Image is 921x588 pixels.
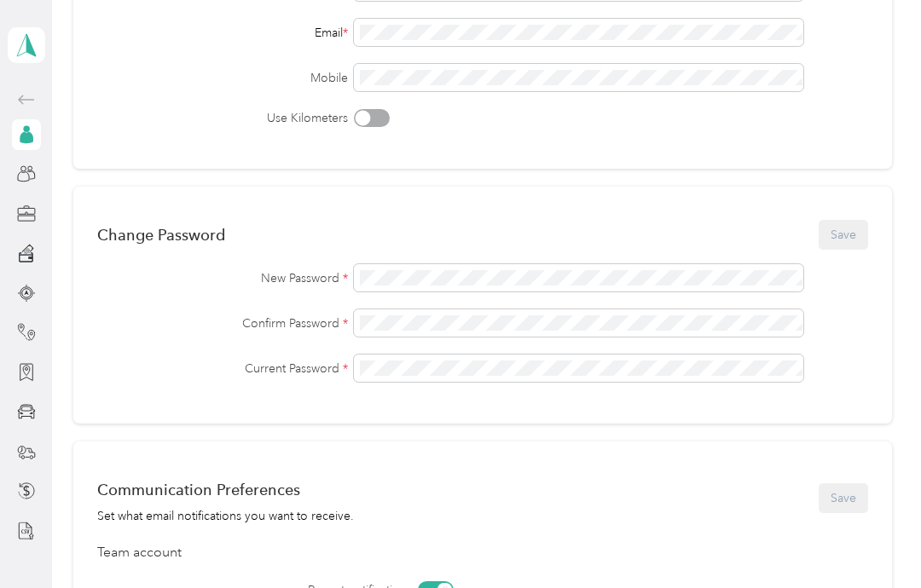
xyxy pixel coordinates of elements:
div: Communication Preferences [97,481,354,499]
label: New Password [97,269,348,287]
label: Use Kilometers [97,109,348,127]
label: Mobile [97,69,348,87]
div: Change Password [97,226,225,244]
iframe: Everlance-gr Chat Button Frame [825,493,921,588]
label: Confirm Password [97,314,348,332]
div: Set what email notifications you want to receive. [97,507,354,525]
label: Current Password [97,360,348,378]
div: Email [97,24,348,42]
div: Team account [97,543,868,563]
